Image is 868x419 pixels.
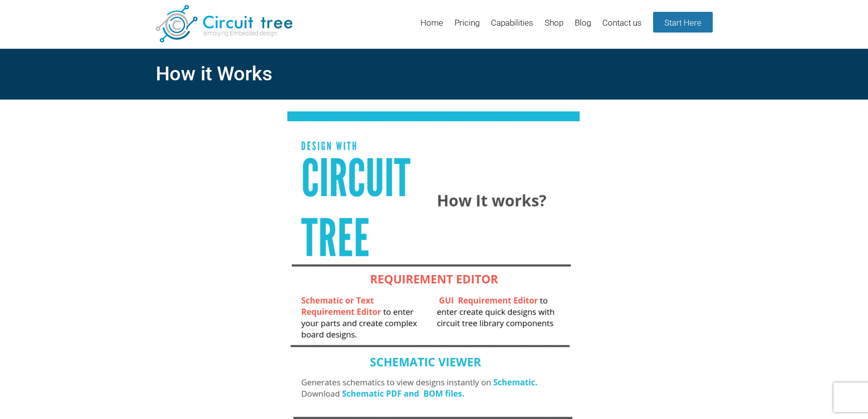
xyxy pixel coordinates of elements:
a: Blog [575,11,591,43]
a: Capabilities [491,11,533,43]
a: Pricing [454,11,480,43]
img: Circuit Tree [156,5,292,42]
a: Start Here [653,12,713,33]
a: Contact us [602,11,642,43]
a: Shop [545,11,563,43]
a: Home [420,11,443,43]
h2: How it Works [156,57,713,91]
